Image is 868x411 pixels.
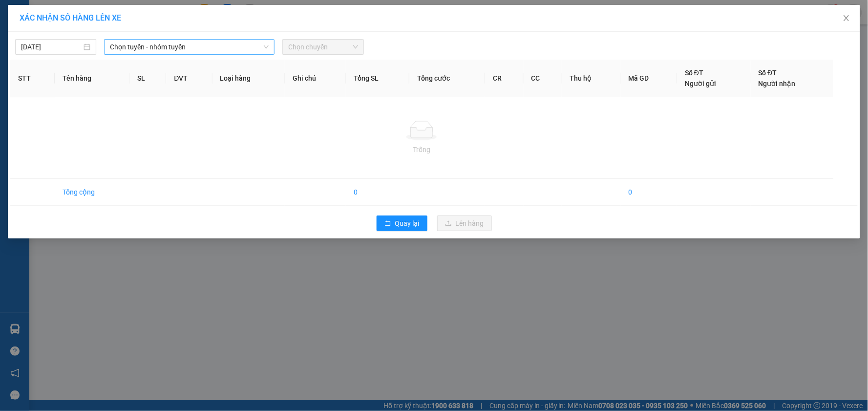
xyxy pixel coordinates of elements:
[129,60,166,97] th: SL
[10,61,106,96] span: Trạm Sóc Trăng
[843,14,850,22] span: close
[212,60,285,97] th: Loại hàng
[166,60,212,97] th: ĐVT
[110,40,269,54] span: Chọn tuyến - nhóm tuyến
[759,69,777,77] span: Số ĐT
[621,60,677,97] th: Mã GD
[833,5,860,32] button: Close
[55,179,129,206] td: Tổng cộng
[18,144,826,155] div: Trống
[20,13,121,22] span: XÁC NHẬN SỐ HÀNG LÊN XE
[485,60,523,97] th: CR
[10,60,55,97] th: STT
[685,69,703,77] span: Số ĐT
[377,216,427,231] button: rollbackQuay lại
[437,216,492,231] button: uploadLên hàng
[346,179,409,206] td: 0
[55,60,129,97] th: Tên hàng
[409,60,485,97] th: Tổng cước
[759,80,796,87] span: Người nhận
[621,179,677,206] td: 0
[21,42,82,52] input: 12/10/2025
[685,80,716,87] span: Người gửi
[395,218,420,229] span: Quay lại
[95,34,174,44] strong: PHIẾU GỬI HÀNG
[84,9,186,20] strong: XE KHÁCH MỸ DUYÊN
[263,44,269,50] span: down
[346,60,409,97] th: Tổng SL
[288,40,358,54] span: Chọn chuyến
[97,24,166,31] span: TP.HCM -SÓC TRĂNG
[10,61,106,96] span: Gửi:
[384,220,391,228] span: rollback
[562,60,621,97] th: Thu hộ
[285,60,346,97] th: Ghi chú
[524,60,562,97] th: CC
